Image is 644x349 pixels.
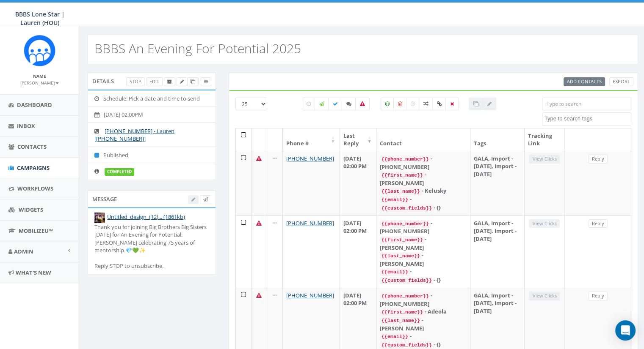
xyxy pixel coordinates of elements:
div: Details [88,73,216,90]
code: {{first_name}} [380,308,425,316]
label: Mixed [419,98,433,110]
th: Phone #: activate to sort column ascending [283,128,340,151]
div: - {} [380,204,467,212]
td: [DATE] 02:00 PM [340,215,376,288]
code: {{last_name}} [380,188,422,195]
a: Reply [589,292,608,300]
span: Admin [14,248,33,255]
a: [PHONE_NUMBER] [286,155,334,162]
a: Stop [126,77,145,86]
span: Workflows [17,185,53,192]
code: {{custom_fields}} [380,204,434,212]
span: Edit Campaign Title [180,78,184,85]
code: {{phone_number}} [380,220,431,228]
label: Sending [315,98,329,110]
label: Removed [445,98,459,110]
div: - [PHONE_NUMBER] [380,219,467,235]
a: Reply [589,155,608,164]
div: - [380,195,467,204]
div: Open Intercom Messenger [615,320,636,341]
h2: BBBS An Evening For Potential 2025 [94,41,301,55]
textarea: Search [544,115,631,123]
div: Message [88,191,216,207]
span: Dashboard [17,101,52,109]
th: Contact [376,128,470,151]
th: Last Reply: activate to sort column ascending [340,128,376,151]
a: Edit [146,77,163,86]
span: What's New [16,269,51,276]
label: Bounced [355,98,370,110]
li: [DATE] 02:00PM [88,106,216,123]
div: - [380,267,467,276]
span: Widgets [19,206,43,213]
code: {{email}} [380,196,410,204]
div: - [PERSON_NAME] [380,171,467,187]
div: - {} [380,276,467,284]
input: Type to search [542,98,631,110]
a: Reply [589,219,608,228]
label: Link Clicked [432,98,446,110]
label: Replied [342,98,356,110]
div: - Adeola [380,308,467,316]
code: {{phone_number}} [380,292,431,300]
code: {{first_name}} [380,172,425,179]
span: Send Test Message [203,196,208,202]
span: BBBS Lone Star | Lauren (HOU) [15,10,65,27]
span: MobilizeU™ [19,227,53,234]
a: [PHONE_NUMBER] - Lauren [[PHONE_NUMBER]] [94,127,174,143]
span: Contacts [17,143,47,150]
code: {{custom_fields}} [380,341,434,349]
img: Rally_Corp_Icon_1.png [24,35,55,66]
label: Delivered [328,98,343,110]
a: [PHONE_NUMBER] [286,292,334,299]
a: Untitled_design_(12)... (1861kb) [107,213,185,221]
a: [PHONE_NUMBER] [286,219,334,227]
code: {{email}} [380,333,410,341]
span: Clone Campaign [191,78,195,85]
div: - [PERSON_NAME] [380,235,467,251]
span: Archive Campaign [167,78,172,85]
i: Published [94,153,103,158]
span: Campaigns [17,164,50,172]
small: Name [33,73,46,79]
th: Tags [470,128,525,151]
div: - [PERSON_NAME] [380,316,467,332]
label: Negative [393,98,407,110]
span: View Campaign Delivery Statistics [204,78,208,85]
label: completed [105,168,134,176]
td: [DATE] 02:00 PM [340,151,376,215]
i: Schedule: Pick a date and time to send [94,96,103,101]
code: {{custom_fields}} [380,277,434,284]
div: - Kelusky [380,187,467,195]
a: Export [609,77,633,86]
div: Thank you for joining Big Brothers Big Sisters [DATE] for An Evening for Potential: [PERSON_NAME]... [94,223,209,270]
td: GALA, Import - [DATE], Import - [DATE] [470,151,525,215]
label: Pending [302,98,315,110]
label: Neutral [406,98,420,110]
div: - [PHONE_NUMBER] [380,292,467,308]
div: - {} [380,341,467,349]
td: GALA, Import - [DATE], Import - [DATE] [470,215,525,288]
code: {{email}} [380,268,410,276]
th: Tracking Link [525,128,565,151]
div: - [PERSON_NAME] [380,251,467,267]
a: [PERSON_NAME] [20,79,59,86]
li: Published [88,147,216,164]
div: - [PHONE_NUMBER] [380,155,467,171]
code: {{last_name}} [380,317,422,324]
code: {{last_name}} [380,252,422,260]
span: Inbox [17,122,35,130]
small: [PERSON_NAME] [20,80,59,86]
div: - [380,332,467,341]
li: Schedule: Pick a date and time to send [88,90,216,107]
code: {{first_name}} [380,236,425,244]
code: {{phone_number}} [380,155,431,163]
label: Positive [381,98,394,110]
